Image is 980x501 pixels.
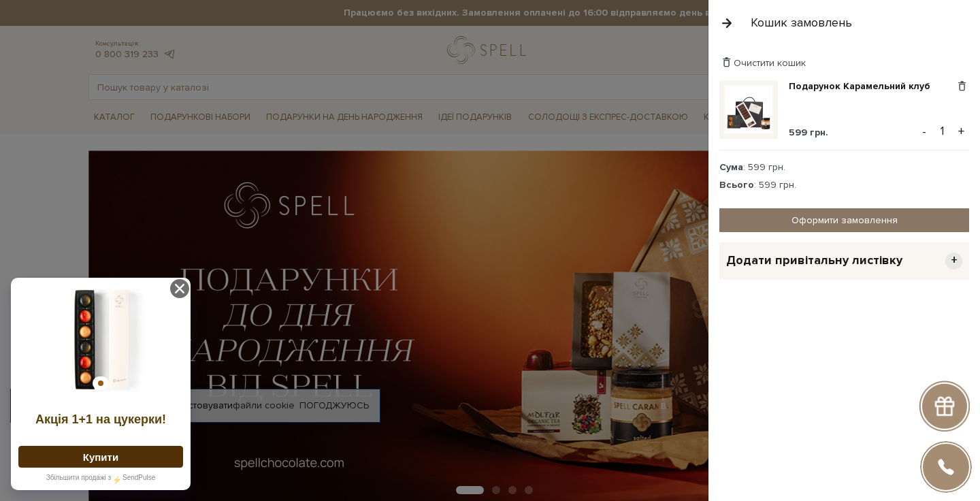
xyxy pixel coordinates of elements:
[719,161,969,174] div: : 599 грн.
[917,121,931,142] button: -
[789,80,941,93] a: Подарунок Карамельний клуб
[789,127,828,138] span: 599 грн.
[719,179,969,191] div: : 599 грн.
[719,161,743,173] strong: Сума
[719,56,969,69] div: Очистити кошик
[719,179,754,191] strong: Всього
[953,121,969,142] button: +
[725,86,772,133] img: Подарунок Карамельний клуб
[751,15,852,31] div: Кошик замовлень
[945,253,962,270] span: +
[719,208,969,232] a: Оформити замовлення
[726,253,902,268] span: Додати привітальну листівку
